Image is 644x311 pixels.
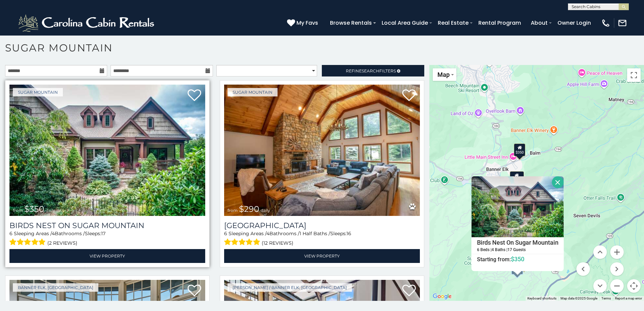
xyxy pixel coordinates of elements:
[610,245,624,259] button: Zoom in
[576,262,590,276] button: Move left
[13,88,63,96] a: Sugar Mountain
[52,230,55,237] span: 4
[188,89,201,103] a: Add to favorites
[433,68,456,81] button: Change map style
[514,143,526,156] div: $350
[224,221,420,230] a: [GEOGRAPHIC_DATA]
[224,230,420,247] div: Sleeping Areas / Bathrooms / Sleeps:
[507,247,526,252] h5: 17 Guests
[224,221,420,230] h3: Sugar Mountain Lodge
[262,239,293,247] span: (12 reviews)
[554,17,594,29] a: Owner Login
[510,171,524,184] div: $1,095
[224,85,420,216] img: Sugar Mountain Lodge
[402,89,416,103] a: Add to favorites
[322,65,424,76] a: RefineSearchFilters
[239,204,259,214] span: $290
[188,284,201,298] a: Add to favorites
[224,249,420,263] a: View Property
[477,247,492,252] h5: 6 Beds |
[46,208,55,213] span: daily
[228,88,278,96] a: Sugar Mountain
[472,176,564,237] img: Birds Nest On Sugar Mountain
[101,230,105,237] span: 17
[475,17,524,29] a: Rental Program
[610,279,624,293] button: Zoom out
[224,230,227,237] span: 6
[615,296,642,300] a: Report a map error
[593,279,607,293] button: Move down
[527,296,556,301] button: Keyboard shortcuts
[47,239,77,247] span: (2 reviews)
[287,19,320,27] a: My Favs
[300,230,330,237] span: 1 Half Baths /
[431,292,453,301] a: Open this area in Google Maps (opens a new window)
[472,237,564,263] a: Birds Nest On Sugar Mountain 6 Beds | 4 Baths | 17 Guests Starting from:$350
[13,208,23,213] span: from
[434,17,472,29] a: Real Estate
[552,176,564,188] button: Close
[511,255,524,262] span: $350
[347,230,351,237] span: 16
[378,17,431,29] a: Local Area Guide
[560,296,597,300] span: Map data ©2025 Google
[228,283,352,292] a: [PERSON_NAME] / Banner Elk, [GEOGRAPHIC_DATA]
[618,18,627,28] img: mail-regular-white.png
[492,247,507,252] h5: 4 Baths |
[24,204,44,214] span: $350
[601,18,611,28] img: phone-regular-white.png
[402,284,416,298] a: Add to favorites
[601,296,611,300] a: Terms (opens in new tab)
[13,283,98,292] a: Banner Elk, [GEOGRAPHIC_DATA]
[527,17,551,29] a: About
[9,85,205,216] a: Birds Nest On Sugar Mountain from $350 daily
[266,230,269,237] span: 4
[9,230,205,247] div: Sleeping Areas / Bathrooms / Sleeps:
[610,262,624,276] button: Move right
[9,230,13,237] span: 6
[431,292,453,301] img: Google
[437,71,450,78] span: Map
[261,208,270,213] span: daily
[17,13,157,33] img: White-1-2.png
[327,17,375,29] a: Browse Rentals
[296,19,318,27] span: My Favs
[627,279,641,293] button: Map camera controls
[9,249,205,263] a: View Property
[224,85,420,216] a: Sugar Mountain Lodge from $290 daily
[346,68,396,73] span: Refine Filters
[472,238,564,248] h4: Birds Nest On Sugar Mountain
[593,245,607,259] button: Move up
[627,68,641,82] button: Toggle fullscreen view
[228,208,238,213] span: from
[472,256,564,262] h6: Starting from:
[9,221,205,230] a: Birds Nest On Sugar Mountain
[9,85,205,216] img: Birds Nest On Sugar Mountain
[362,68,379,73] span: Search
